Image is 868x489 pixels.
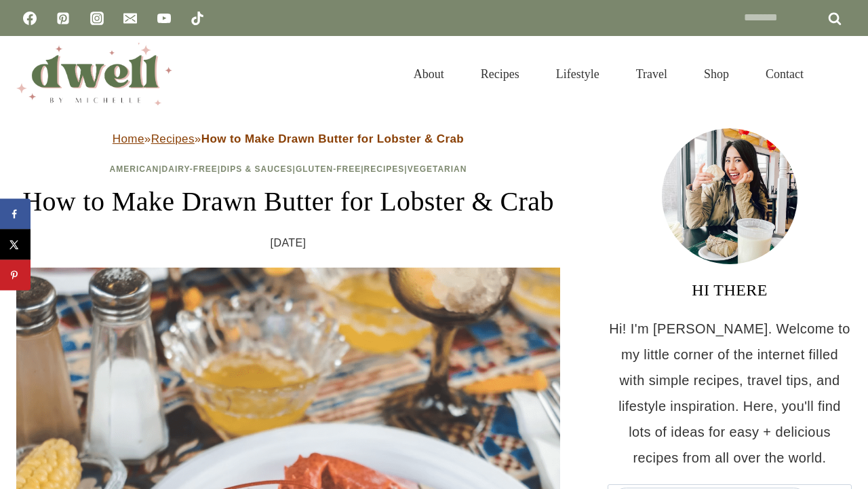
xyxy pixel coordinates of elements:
a: About [395,50,462,98]
a: Travel [618,50,686,98]
span: » » [113,132,464,145]
a: Vegetarian [408,164,467,174]
p: Hi! I'm [PERSON_NAME]. Welcome to my little corner of the internet filled with simple recipes, tr... [608,316,852,471]
a: Shop [686,50,747,98]
h3: HI THERE [608,278,852,302]
time: [DATE] [271,233,307,253]
span: | | | | | [110,164,467,174]
a: Dips & Sauces [220,164,292,174]
a: American [110,164,159,174]
a: Lifestyle [538,50,618,98]
strong: How to Make Drawn Butter for Lobster & Crab [201,132,464,145]
a: Gluten-Free [296,164,361,174]
a: TikTok [184,5,211,32]
a: Instagram [83,5,111,32]
nav: Primary Navigation [395,50,822,98]
a: Home [113,132,144,145]
button: View Search Form [829,62,852,86]
a: YouTube [151,5,178,32]
a: Email [117,5,144,32]
a: Contact [747,50,822,98]
a: Recipes [364,164,405,174]
a: Recipes [151,132,195,145]
a: Pinterest [50,5,77,32]
a: Facebook [16,5,43,32]
h1: How to Make Drawn Butter for Lobster & Crab [16,181,560,222]
a: Dairy-Free [162,164,218,174]
a: Recipes [462,50,538,98]
img: DWELL by michelle [16,43,172,105]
